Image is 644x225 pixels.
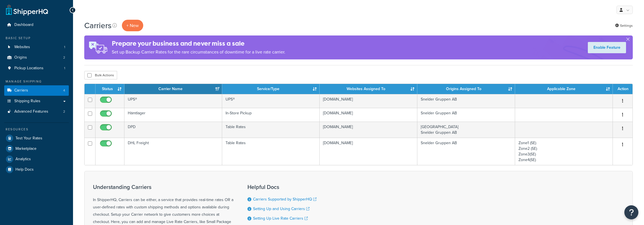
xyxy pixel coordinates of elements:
th: Websites Assigned To: activate to sort column ascending [320,84,417,94]
a: Advanced Features 2 [4,106,69,117]
li: Carriers [4,85,69,96]
span: 1 [64,45,65,50]
a: Marketplace [4,144,69,154]
a: Settings [615,22,633,30]
span: Marketplace [15,146,37,151]
th: Action [613,84,632,94]
td: Table Rates [222,122,320,138]
span: 4 [63,88,65,93]
li: Pickup Locations [4,63,69,73]
a: Carriers 4 [4,85,69,96]
span: Test Your Rates [15,136,42,141]
td: UPS® [124,94,222,108]
h4: Prepare your business and never miss a sale [112,39,285,48]
th: Status: activate to sort column ascending [95,84,124,94]
a: Websites 1 [4,42,69,52]
div: Manage Shipping [4,79,69,84]
button: Open Resource Center [624,205,638,219]
a: Carriers Supported by ShipperHQ [253,196,317,202]
a: Setting Up Live Rate Carriers [253,215,308,221]
div: Basic Setup [4,36,69,41]
td: [GEOGRAPHIC_DATA] Snelder Gruppen AB [417,122,515,138]
a: Help Docs [4,164,69,175]
h1: Carriers [84,20,111,31]
p: Set up Backup Carrier Rates for the rare circumstances of downtime for a live rate carrier. [112,48,285,56]
li: Websites [4,42,69,52]
li: Origins [4,52,69,63]
td: DHL Freight [124,138,222,165]
td: [DOMAIN_NAME] [320,108,417,122]
td: [DOMAIN_NAME] [320,122,417,138]
span: 2 [63,55,65,60]
td: UPS® [222,94,320,108]
th: Applicable Zone: activate to sort column ascending [515,84,613,94]
span: Origins [14,55,27,60]
span: Help Docs [15,167,34,172]
td: [DOMAIN_NAME] [320,138,417,165]
a: Origins 2 [4,52,69,63]
th: Origins Assigned To: activate to sort column ascending [417,84,515,94]
span: 2 [63,109,65,114]
th: Carrier Name: activate to sort column ascending [124,84,222,94]
a: ShipperHQ Home [6,4,48,15]
td: DPD [124,122,222,138]
div: Resources [4,127,69,132]
span: Advanced Features [14,109,48,114]
td: [DOMAIN_NAME] [320,94,417,108]
td: In-Store Pickup [222,108,320,122]
span: Analytics [15,157,31,162]
a: Dashboard [4,20,69,30]
button: Bulk Actions [84,71,117,79]
a: Analytics [4,154,69,164]
button: + New [122,20,143,31]
li: Advanced Features [4,106,69,117]
td: Snelder Gruppen AB [417,94,515,108]
img: ad-rules-rateshop-fe6ec290ccb7230408bd80ed9643f0289d75e0ffd9eb532fc0e269fcd187b520.png [84,35,112,59]
a: Pickup Locations 1 [4,63,69,73]
h3: Helpful Docs [247,184,321,190]
h3: Understanding Carriers [93,184,233,190]
span: Shipping Rules [14,99,40,104]
td: Table Rates [222,138,320,165]
span: Carriers [14,88,28,93]
td: Snelder Gruppen AB [417,138,515,165]
a: Enable Feature [588,42,626,53]
a: Test Your Rates [4,133,69,143]
td: Hämtlager [124,108,222,122]
span: Dashboard [14,23,33,27]
span: Pickup Locations [14,66,44,71]
td: Zone1 (SE) Zone2 (SE) Zone3(SE) Zone4(SE) [515,138,613,165]
th: Service/Type: activate to sort column ascending [222,84,320,94]
td: Snelder Gruppen AB [417,108,515,122]
span: 1 [64,66,65,71]
a: Shipping Rules [4,96,69,106]
a: Setting Up and Using Carriers [253,206,310,212]
span: Websites [14,45,30,50]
